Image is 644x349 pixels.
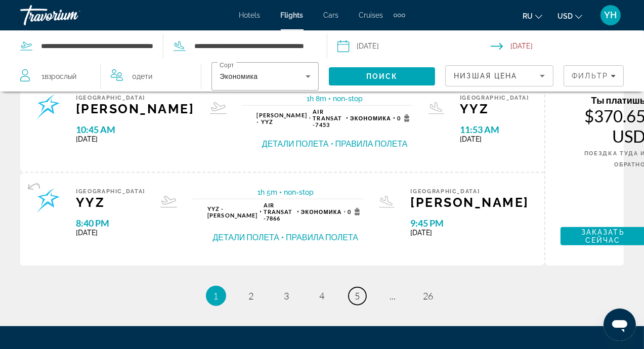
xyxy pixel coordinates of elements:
span: Дети [137,72,152,80]
span: [DATE] [76,135,195,143]
span: YYZ - [PERSON_NAME] [207,205,257,219]
span: Заказать сейчас [581,228,625,244]
span: YYZ [76,195,145,210]
span: [GEOGRAPHIC_DATA] [460,95,529,101]
span: 1 [41,69,76,83]
iframe: Button to launch messaging window [604,309,636,341]
span: [GEOGRAPHIC_DATA] [76,188,145,195]
span: non-stop [284,188,314,196]
button: Детали полета [212,232,279,243]
span: 0 [348,208,363,216]
button: Select depart date [337,31,491,61]
span: 10:45 AM [76,124,195,135]
a: Cruises [359,11,383,19]
a: Travorium [20,2,121,28]
span: 8:40 PM [76,217,145,229]
span: [GEOGRAPHIC_DATA] [410,188,529,195]
button: Change language [523,9,542,23]
button: Change currency [557,9,582,23]
a: Flights [281,11,304,19]
span: Экономика [301,208,342,215]
span: [DATE] [410,229,529,237]
span: Взрослый [45,72,76,80]
button: Правила полета [335,138,408,149]
span: 1h 8m [307,95,326,103]
a: Cars [324,11,339,19]
span: ... [390,290,396,301]
button: User Menu [597,5,624,26]
span: YH [605,10,617,20]
span: [PERSON_NAME] - YYZ [257,112,307,125]
span: Air Transat - [313,108,342,128]
span: YYZ [460,101,529,116]
nav: Pagination [20,286,624,306]
span: Экономика [350,115,391,121]
span: Фильтр [572,72,608,80]
a: Hotels [239,11,261,19]
mat-select: Sort by [454,70,545,82]
span: 0 [132,69,152,83]
span: 9:45 PM [410,217,529,229]
button: Search [329,67,435,85]
button: Travelers: 1 adult, 0 children [10,61,201,92]
span: 7453 [313,108,344,128]
button: Детали полета [262,138,329,149]
span: 5 [355,290,360,301]
span: 11:53 AM [460,124,529,135]
span: [PERSON_NAME] [410,195,529,210]
span: Низшая цена [454,72,517,80]
span: USD [557,12,573,20]
span: ru [523,12,533,20]
span: 1h 5m [257,188,277,196]
span: [DATE] [76,229,145,237]
button: Filters [564,65,624,86]
span: non-stop [333,95,363,103]
span: 7866 [264,202,295,222]
span: [DATE] [460,135,529,143]
img: Airline logo [35,188,61,213]
span: [PERSON_NAME] [76,101,195,116]
span: Поиск [366,72,398,80]
img: Airline logo [35,95,61,120]
button: Extra navigation items [394,7,405,23]
span: 4 [320,290,325,301]
span: [GEOGRAPHIC_DATA] [76,95,195,101]
span: 26 [423,290,434,301]
mat-label: Сорт [220,62,234,69]
span: Air Transat - [264,202,293,222]
button: Select return date [491,31,644,61]
span: Экономика [220,72,257,80]
span: 1 [213,290,219,301]
span: 3 [284,290,289,301]
span: 2 [249,290,254,301]
button: Правила полета [286,232,358,243]
span: 0 [397,114,413,122]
